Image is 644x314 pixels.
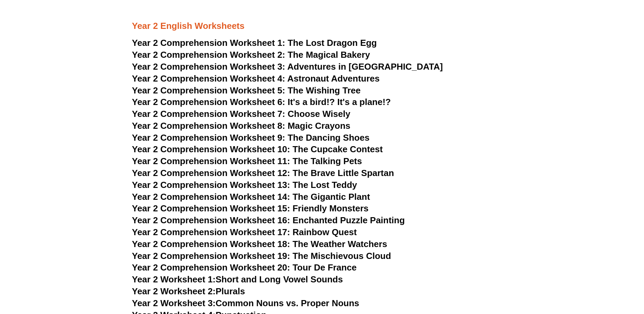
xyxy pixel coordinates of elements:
a: Year 2 Comprehension Worksheet 7: Choose Wisely [132,109,350,119]
a: Year 2 Comprehension Worksheet 3: Adventures in [GEOGRAPHIC_DATA] [132,62,443,72]
span: The Magical Bakery [288,50,370,60]
span: Year 2 Comprehension Worksheet 1: [132,38,286,48]
a: Year 2 Comprehension Worksheet 11: The Talking Pets [132,156,362,166]
span: The Lost Dragon Egg [288,38,377,48]
a: Year 2 Comprehension Worksheet 2: The Magical Bakery [132,50,370,60]
span: Year 2 Worksheet 3: [132,298,216,308]
a: Year 2 Comprehension Worksheet 4: Astronaut Adventures [132,73,380,84]
a: Year 2 Comprehension Worksheet 19: The Mischievous Cloud [132,251,391,261]
iframe: Chat Widget [531,237,644,314]
a: Year 2 Comprehension Worksheet 6: It's a bird!? It's a plane!? [132,97,391,107]
a: Year 2 Worksheet 1:Short and Long Vowel Sounds [132,274,343,284]
span: Year 2 Comprehension Worksheet 5: [132,85,286,95]
span: Year 2 Worksheet 1: [132,274,216,284]
a: Year 2 Comprehension Worksheet 10: The Cupcake Contest [132,144,383,154]
span: Choose Wisely [288,109,350,119]
span: Adventures in [GEOGRAPHIC_DATA] [287,62,443,72]
span: Year 2 Worksheet 2: [132,286,216,296]
a: Year 2 Worksheet 3:Common Nouns vs. Proper Nouns [132,298,360,308]
span: Year 2 Comprehension Worksheet 7: [132,109,286,119]
a: Year 2 Worksheet 2:Plurals [132,286,245,296]
a: Year 2 Comprehension Worksheet 18: The Weather Watchers [132,239,387,249]
a: Year 2 Comprehension Worksheet 17: Rainbow Quest [132,227,357,237]
span: The Wishing Tree [288,85,361,95]
a: Year 2 Comprehension Worksheet 20: Tour De France [132,262,357,273]
span: Year 2 Comprehension Worksheet 2: [132,50,286,60]
span: Astronaut Adventures [287,73,380,84]
a: Year 2 Comprehension Worksheet 14: The Gigantic Plant [132,192,370,202]
a: Year 2 Comprehension Worksheet 15: Friendly Monsters [132,203,369,213]
a: Year 2 Comprehension Worksheet 8: Magic Crayons [132,121,351,131]
span: Year 2 Comprehension Worksheet 3: [132,62,286,72]
a: Year 2 Comprehension Worksheet 16: Enchanted Puzzle Painting [132,215,405,225]
a: Year 2 Comprehension Worksheet 5: The Wishing Tree [132,85,361,95]
a: Year 2 Comprehension Worksheet 9: The Dancing Shoes [132,133,370,143]
a: Year 2 Comprehension Worksheet 12: The Brave Little Spartan [132,168,394,178]
a: Year 2 Comprehension Worksheet 1: The Lost Dragon Egg [132,38,377,48]
a: Year 2 Comprehension Worksheet 13: The Lost Teddy [132,180,357,190]
span: Year 2 Comprehension Worksheet 4: [132,73,286,84]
